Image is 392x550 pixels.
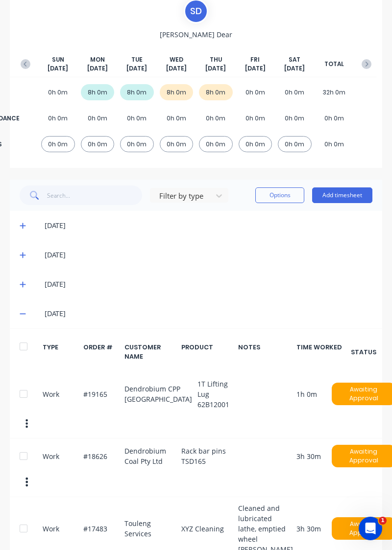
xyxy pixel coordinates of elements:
div: STATUS [355,343,372,361]
div: 0h 0m [318,110,351,126]
button: Options [255,187,304,203]
span: [DATE] [126,64,147,73]
div: ORDER # [83,343,119,361]
div: 0h 0m [41,136,75,152]
div: CUSTOMER NAME [124,343,176,361]
div: 32h 0m [318,84,351,100]
div: 0h 0m [199,110,233,126]
span: [DATE] [205,64,226,73]
div: 0h 0m [239,136,272,152]
iframe: Intercom live chat [359,517,382,540]
div: 0h 0m [160,136,194,152]
div: [DATE] [45,220,372,231]
span: [DATE] [87,64,108,73]
span: THU [210,55,222,64]
div: [DATE] [45,250,372,260]
span: MON [90,55,105,64]
div: 0h 0m [239,84,272,100]
span: FRI [250,55,260,64]
div: 0h 0m [160,110,194,126]
div: 0h 0m [199,136,233,152]
span: [DATE] [166,64,187,73]
div: 0h 0m [120,110,154,126]
div: PRODUCT [181,343,233,361]
span: 1 [379,517,387,525]
span: [DATE] [284,64,305,73]
div: 0h 0m [81,136,115,152]
span: [PERSON_NAME] Dear [160,29,232,40]
div: 0h 0m [41,84,75,100]
div: 0h 0m [318,136,351,152]
div: 0h 0m [41,110,75,126]
div: NOTES [238,343,291,361]
span: WED [170,55,183,64]
div: 0h 0m [120,136,154,152]
span: [DATE] [245,64,266,73]
span: TOTAL [324,60,344,69]
div: 8h 0m [120,84,154,100]
span: TUE [131,55,143,64]
button: Add timesheet [312,187,372,203]
div: 8h 0m [199,84,233,100]
span: SAT [289,55,300,64]
span: SUN [52,55,64,64]
input: Search... [47,185,143,205]
div: 0h 0m [278,136,312,152]
div: TIME WORKED [296,343,349,361]
div: 0h 0m [239,110,272,126]
div: 0h 0m [81,110,115,126]
div: [DATE] [45,308,372,319]
div: TYPE [43,343,78,361]
div: [DATE] [45,279,372,290]
div: 0h 0m [278,110,312,126]
div: 0h 0m [278,84,312,100]
span: [DATE] [48,64,68,73]
div: 8h 0m [81,84,115,100]
div: 8h 0m [160,84,194,100]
